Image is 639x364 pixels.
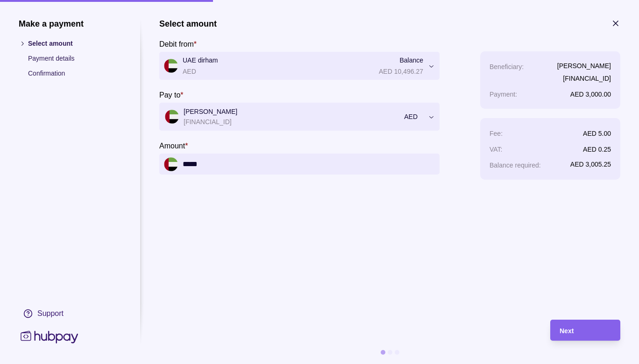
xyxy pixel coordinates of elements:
[490,146,503,153] p: VAT :
[28,38,121,49] p: Select amount
[159,142,185,150] p: Amount
[159,40,194,48] p: Debit from
[159,89,184,100] label: Pay to
[28,68,121,78] p: Confirmation
[37,308,64,319] div: Support
[164,157,178,171] img: ae
[159,91,180,99] p: Pay to
[28,53,121,63] p: Payment details
[490,161,541,169] p: Balance required :
[159,19,217,29] h1: Select amount
[183,154,435,175] input: amount
[159,140,188,151] label: Amount
[490,91,517,98] p: Payment :
[490,63,524,70] p: Beneficiary :
[583,130,611,137] p: AED 5.00
[557,61,611,71] p: [PERSON_NAME]
[490,130,503,137] p: Fee :
[570,91,611,98] p: AED 3,000.00
[19,304,121,323] a: Support
[583,146,611,153] p: AED 0.25
[19,19,121,29] h1: Make a payment
[165,110,179,124] img: ae
[159,38,197,49] label: Debit from
[570,161,611,168] p: AED 3,005.25
[550,320,620,341] button: Next
[184,106,399,117] p: [PERSON_NAME]
[560,327,574,335] span: Next
[557,73,611,84] p: [FINANCIAL_ID]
